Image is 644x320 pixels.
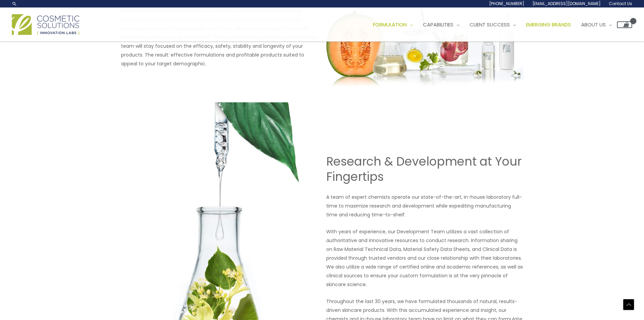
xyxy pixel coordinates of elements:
nav: Site Navigation [363,15,632,35]
a: Search icon link [12,1,17,6]
a: About Us [576,15,617,35]
a: View Shopping Cart, empty [617,21,632,28]
span: [EMAIL_ADDRESS][DOMAIN_NAME] [532,1,601,6]
span: Formulation [373,21,407,28]
p: A team of expert chemists operate our state-of-the-art, in-house laboratory full-time to maximize... [326,193,523,219]
span: Contact Us [609,1,632,6]
p: With years of experience, our Development Team utilizes a vast collection of authoritative and in... [326,227,523,289]
h2: Research & Development at Your Fingertips [326,154,523,185]
span: About Us [581,21,606,28]
img: Cosmetic Solutions Logo [12,14,79,35]
span: Client Success [470,21,510,28]
a: Emerging Brands [521,15,576,35]
a: Client Success [464,15,521,35]
a: Capabilities [418,15,464,35]
span: [PHONE_NUMBER] [489,1,524,6]
span: Emerging Brands [526,21,571,28]
span: Capabilities [423,21,453,28]
a: Formulation [368,15,418,35]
